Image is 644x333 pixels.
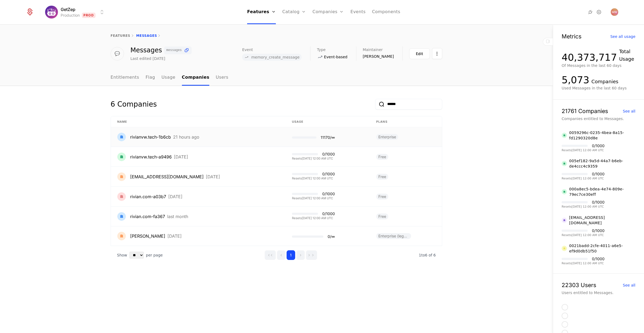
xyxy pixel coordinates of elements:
[592,144,605,148] div: 0 / 1000
[146,70,155,86] a: Flag
[265,250,317,260] div: Page navigation
[592,172,605,176] div: 0 / 1000
[562,189,567,194] img: 000a8ec5-bdea-4e74-809e-79ec7ce30eff
[321,136,335,139] div: 11170 / ∞
[592,200,605,204] div: 0 / 1000
[111,70,139,86] a: Entitlements
[130,134,171,140] div: rivianvw.tech-1b6cb
[61,6,75,13] span: GetZep
[130,56,165,61] div: Last edited [DATE]
[130,213,165,220] div: rivian.com-fa367
[162,70,175,86] a: Usage
[111,70,442,86] nav: Main
[376,154,388,160] span: Free
[111,47,124,60] div: 💬
[167,234,182,238] div: [DATE]
[317,48,325,52] span: Type
[130,233,165,239] div: [PERSON_NAME]
[611,8,618,16] button: Open user button
[130,193,166,200] div: rivian.com-a03b7
[376,233,411,239] span: Enterprise (legacy)
[562,85,635,91] div: Used Messages in the last 60 days
[376,134,398,140] span: Enterprise
[562,149,605,152] div: Resets [DATE] 12:00 AM UTC
[117,172,126,181] img: nvenkatesan@rivian.com
[376,194,388,200] span: Free
[265,250,276,260] button: Go to first page
[611,8,618,16] img: Matt Wood
[419,253,436,257] span: 6
[166,49,182,52] span: messages
[296,250,305,260] button: Go to next page
[562,133,567,138] img: 0059296c-0235-4bea-8a15-fd1290320d8e
[376,213,388,219] span: Free
[610,35,635,38] div: See all usage
[569,186,635,197] div: 000a8ec5-bdea-4e74-809e-79ec7ce30eff
[569,158,635,169] div: 005ef182-9a5d-44a7-b6eb-de4ccc4c9359
[251,55,299,59] span: memory_create_message
[286,116,370,128] th: Usage
[419,253,433,257] span: 1 to 6 of
[562,262,605,265] div: Resets [DATE] 12:00 AM UTC
[182,70,210,86] a: Companies
[376,174,388,180] span: Free
[130,154,172,160] div: rivianvw.tech-a9496
[206,175,220,179] div: [DATE]
[562,161,567,166] img: 005ef182-9a5d-44a7-b6eb-de4ccc4c9359
[596,9,602,15] a: Settings
[117,212,126,221] img: rivian.com-fa367
[363,54,394,59] span: [PERSON_NAME]
[277,250,286,260] button: Go to previous page
[569,130,635,141] div: 0059296c-0235-4bea-8a15-fd1290320d8e
[111,70,228,86] ul: Choose Sub Page
[623,109,635,113] div: See all
[623,283,635,287] div: See all
[562,205,605,208] div: Resets [DATE] 12:00 AM UTC
[174,155,188,159] div: [DATE]
[45,6,58,19] img: GetZep
[591,78,618,85] div: Companies
[322,212,335,216] div: 0 / 1000
[216,70,228,86] a: Users
[562,116,635,121] div: Companies entitled to Messages.
[562,234,605,237] div: Resets [DATE] 12:00 AM UTC
[167,214,188,219] div: last month
[117,252,127,258] span: Show
[562,290,635,295] div: Users entitled to Messages.
[322,152,335,156] div: 0 / 1000
[562,108,608,114] div: 21761 Companies
[173,135,199,139] div: 21 hours ago
[111,246,442,264] div: Table pagination
[47,6,105,18] button: Select environment
[562,52,617,63] div: 40,373,717
[592,229,605,233] div: 0 / 1000
[168,194,182,199] div: [DATE]
[111,34,130,38] a: features
[562,282,596,288] div: 22303 Users
[117,232,126,240] img: Rivian - Jason
[569,215,635,226] div: [EMAIL_ADDRESS][DOMAIN_NAME]
[129,252,144,259] select: Select page size
[61,13,80,18] div: Production
[328,235,335,238] div: 0 / ∞
[117,192,126,201] img: rivian.com-a03b7
[562,75,589,85] div: 5,073
[409,48,430,59] button: Edit
[322,172,335,176] div: 0 / 1000
[562,218,567,223] img: 000td000@gmail.com
[587,9,594,15] a: Integrations
[111,116,286,128] th: Name
[292,217,335,220] div: Resets [DATE] 12:00 AM UTC
[146,252,163,258] span: per page
[242,48,253,52] span: Event
[82,13,96,18] span: Prod
[363,48,383,52] span: Maintainer
[117,133,126,141] img: rivianvw.tech-1b6cb
[569,243,635,254] div: 0021badd-2cfe-4011-a6e5-ef9d0db51f50
[111,99,157,110] div: 6 Companies
[130,173,204,180] div: [EMAIL_ADDRESS][DOMAIN_NAME]
[562,246,567,251] img: 0021badd-2cfe-4011-a6e5-ef9d0db51f50
[322,192,335,196] div: 0 / 1000
[287,250,295,260] button: Go to page 1
[292,157,335,160] div: Resets [DATE] 12:00 AM UTC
